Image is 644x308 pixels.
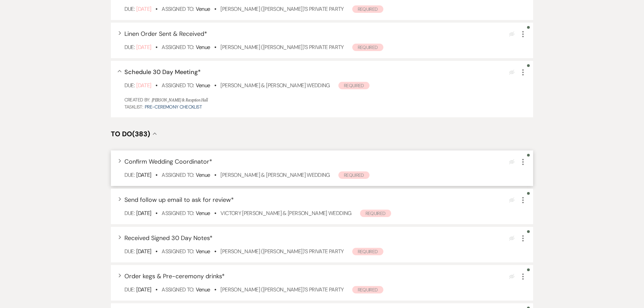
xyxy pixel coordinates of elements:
span: Schedule 30 Day Meeting * [124,68,201,76]
span: Required [352,286,383,293]
b: • [156,248,157,255]
a: Pre-Ceremony Checklist [145,104,202,110]
span: [DATE] [136,248,151,255]
span: Assigned To: [162,171,194,179]
span: Confirm Wedding Coordinator * [124,158,212,166]
span: Received Signed 30 Day Notes * [124,234,213,242]
b: • [156,82,157,89]
span: [DATE] [136,210,151,217]
span: [DATE] [136,82,151,89]
b: • [156,44,157,51]
b: • [156,5,157,13]
span: Venue [196,210,210,217]
span: Assigned To: [162,82,194,89]
span: Due: [124,5,135,13]
a: [PERSON_NAME] ([PERSON_NAME])'s Private Party [220,248,343,255]
b: • [214,44,216,51]
span: Due: [124,171,135,179]
span: [DATE] [136,44,151,51]
span: Due: [124,286,135,293]
span: [PERSON_NAME] & Reception Hall [152,97,208,103]
b: • [214,210,216,217]
span: Send follow up email to ask for review * [124,196,234,204]
button: Order kegs & Pre-ceremony drinks* [124,273,225,279]
span: To Do (383) [111,129,150,138]
span: Assigned To: [162,5,194,13]
span: Required [338,82,369,89]
b: • [156,286,157,293]
span: Venue [196,248,210,255]
span: Required [338,171,369,179]
button: Linen Order Sent & Received* [124,31,207,37]
span: Required [352,5,383,13]
span: Required [352,44,383,51]
span: Linen Order Sent & Received * [124,30,207,38]
span: Due: [124,248,135,255]
button: Confirm Wedding Coordinator* [124,159,212,165]
span: Due: [124,44,135,51]
a: [PERSON_NAME] ([PERSON_NAME])'s Private Party [220,44,343,51]
span: Assigned To: [162,44,194,51]
span: Order kegs & Pre-ceremony drinks * [124,272,225,280]
a: [PERSON_NAME] & [PERSON_NAME] Wedding [220,82,330,89]
span: Assigned To: [162,210,194,217]
span: Required [352,248,383,255]
span: Assigned To: [162,286,194,293]
span: Created By: [124,97,150,103]
a: [PERSON_NAME] ([PERSON_NAME])'s Private Party [220,286,343,293]
b: • [156,171,157,179]
span: Assigned To: [162,248,194,255]
span: Venue [196,44,210,51]
span: Venue [196,82,210,89]
b: • [156,210,157,217]
button: To Do(383) [111,131,157,137]
a: Victory [PERSON_NAME] & [PERSON_NAME] Wedding [220,210,351,217]
span: Venue [196,171,210,179]
button: Received Signed 30 Day Notes* [124,235,213,241]
span: Required [360,210,391,217]
a: [PERSON_NAME] ([PERSON_NAME])'s Private Party [220,5,343,13]
button: Schedule 30 Day Meeting* [124,69,201,75]
b: • [214,5,216,13]
span: [DATE] [136,5,151,13]
span: TaskList: [124,104,143,110]
span: Due: [124,210,135,217]
b: • [214,286,216,293]
b: • [214,82,216,89]
span: Venue [196,286,210,293]
span: Venue [196,5,210,13]
a: [PERSON_NAME] & [PERSON_NAME] Wedding [220,171,330,179]
button: Send follow up email to ask for review* [124,197,234,203]
span: [DATE] [136,171,151,179]
b: • [214,248,216,255]
b: • [214,171,216,179]
span: [DATE] [136,286,151,293]
span: Due: [124,82,135,89]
